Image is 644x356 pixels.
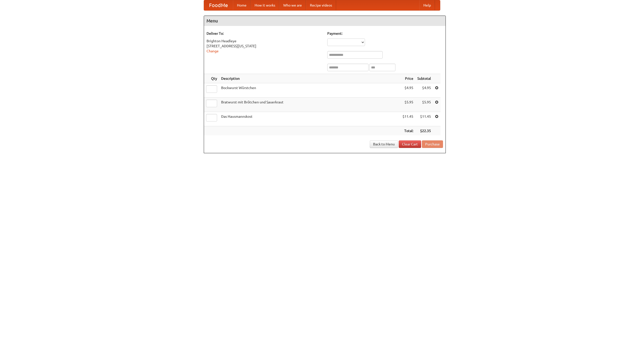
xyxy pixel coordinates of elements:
[327,31,443,36] h5: Payment:
[207,38,322,44] div: Brighton Headleye
[415,112,433,126] td: $11.45
[207,44,322,49] div: [STREET_ADDRESS][US_STATE]
[279,0,306,10] a: Who we are
[422,140,443,148] button: Purchase
[415,74,433,83] th: Subtotal
[251,0,279,10] a: How it works
[400,74,415,83] th: Price
[233,0,251,10] a: Home
[207,49,219,53] a: Change
[399,140,421,148] a: Clear Cart
[219,83,400,98] td: Bockwurst Würstchen
[219,98,400,112] td: Bratwurst mit Brötchen und Sauerkraut
[415,83,433,98] td: $4.95
[370,140,398,148] a: Back to Menu
[204,0,233,10] a: FoodMe
[400,126,415,136] th: Total:
[415,126,433,136] th: $22.35
[400,83,415,98] td: $4.95
[415,98,433,112] td: $5.95
[204,74,219,83] th: Qty
[306,0,336,10] a: Recipe videos
[219,74,400,83] th: Description
[207,31,322,36] h5: Deliver To:
[204,16,446,26] h4: Menu
[400,98,415,112] td: $5.95
[419,0,435,10] a: Help
[219,112,400,126] td: Das Hausmannskost
[400,112,415,126] td: $11.45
